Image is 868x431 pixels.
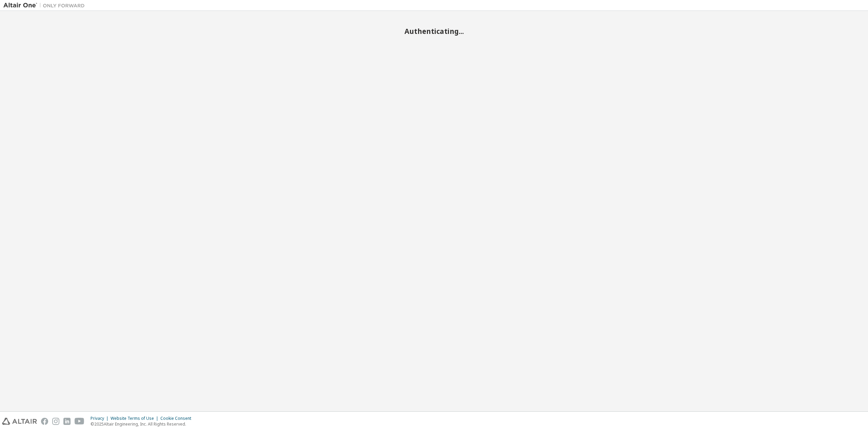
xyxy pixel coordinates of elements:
img: instagram.svg [52,418,59,425]
div: Website Terms of Use [111,416,160,421]
div: Cookie Consent [160,416,195,421]
img: linkedin.svg [63,418,71,425]
img: Altair One [3,2,88,9]
h2: Authenticating... [3,27,865,36]
img: facebook.svg [41,418,48,425]
p: © 2025 Altair Engineering, Inc. All Rights Reserved. [91,421,195,427]
img: altair_logo.svg [2,418,37,425]
div: Privacy [91,416,111,421]
img: youtube.svg [75,418,84,425]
